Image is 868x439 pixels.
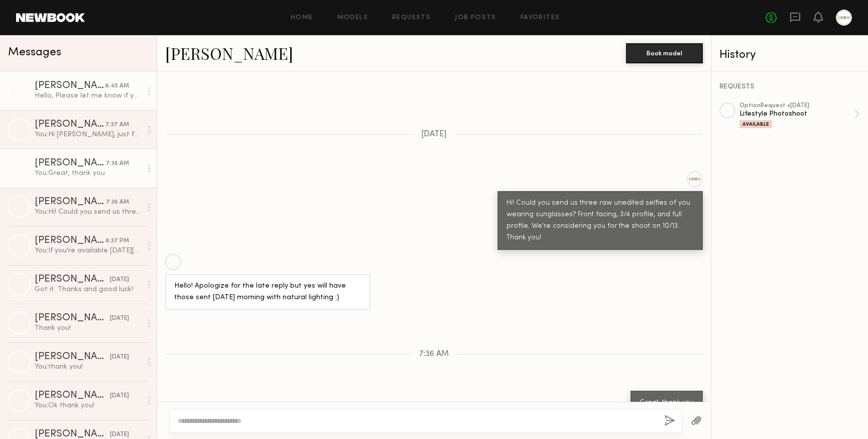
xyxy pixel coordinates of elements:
[739,120,772,128] div: Available
[455,15,497,21] a: Job Posts
[165,42,293,64] a: [PERSON_NAME]
[392,15,431,21] a: Requests
[105,120,129,130] div: 7:37 AM
[719,83,860,91] div: REQUESTS
[291,15,313,21] a: Home
[110,391,129,401] div: [DATE]
[35,391,110,401] div: [PERSON_NAME]
[419,350,449,359] span: 7:36 AM
[739,109,854,119] div: Lifestyle Photoshoot
[719,49,860,61] div: History
[35,197,106,207] div: [PERSON_NAME]
[507,198,694,244] div: Hi! Could you send us three raw unedited selfies of you wearing sunglasses? Front facing, 3/4 pro...
[105,81,129,91] div: 8:45 AM
[35,207,142,217] div: You: Hi! Could you send us three raw unedited selfies of you wearing sunglasses? Front facing, 3/...
[35,81,105,91] div: [PERSON_NAME]
[110,353,129,362] div: [DATE]
[521,15,560,21] a: Favorites
[35,275,110,285] div: [PERSON_NAME]
[337,15,368,21] a: Models
[626,43,703,63] button: Book model
[35,362,142,372] div: You: thank you!
[110,314,129,323] div: [DATE]
[35,313,110,323] div: [PERSON_NAME]
[106,159,129,168] div: 7:36 AM
[174,281,361,304] div: Hello! Apologize for the late reply but yes will have those sent [DATE] morning with natural ligh...
[35,236,105,246] div: [PERSON_NAME]
[105,236,129,246] div: 8:37 PM
[640,397,694,409] div: Great, thank you
[35,120,105,130] div: [PERSON_NAME]
[35,168,142,178] div: You: Great, thank you
[626,48,703,57] a: Book model
[739,103,860,128] a: optionRequest •[DATE]Lifestyle PhotoshootAvailable
[110,275,129,285] div: [DATE]
[421,130,447,139] span: [DATE]
[35,91,142,101] div: Hello, Please let me know if you confirm 10/13 or not please? Thank you very much
[8,47,61,58] span: Messages
[35,130,142,139] div: You: Hi [PERSON_NAME], just following up on the above request - are you able to send us those pho...
[35,323,142,333] div: Thank you!
[739,103,854,109] div: option Request • [DATE]
[35,352,110,362] div: [PERSON_NAME]
[35,246,142,255] div: You: If you're available [DATE][DATE] from 3:30-5:30 please send us three raw unedited selfies of...
[35,158,106,168] div: [PERSON_NAME]
[35,285,142,294] div: Got it. Thanks and good luck!
[106,198,129,207] div: 7:36 AM
[35,401,142,410] div: You: Ok thank you!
